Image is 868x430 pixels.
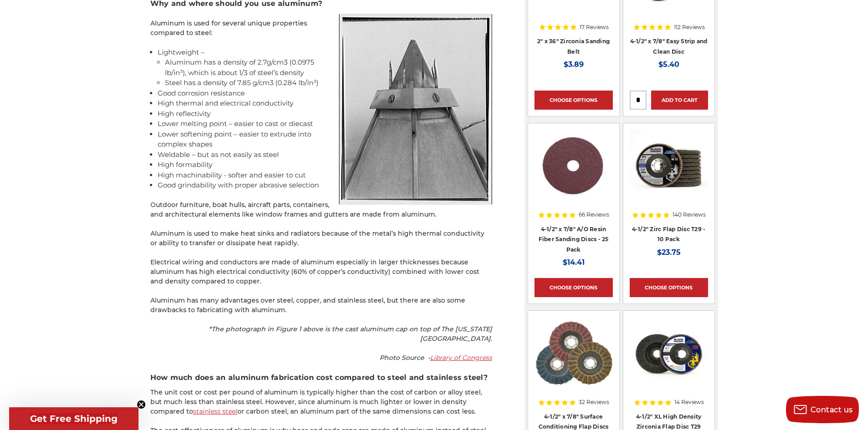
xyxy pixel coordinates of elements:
p: Aluminum has many advantages over steel, copper, and stainless steel, but there are also some dra... [150,296,492,315]
li: Lower melting point – easier to cast or diecast [158,119,492,129]
li: High machinability - softer and easier to cut [158,170,492,181]
a: Library of Congress [430,354,492,362]
img: 4.5" Black Hawk Zirconia Flap Disc 10 Pack [630,130,708,202]
button: Contact us [786,396,859,423]
p: Aluminum is used for several unique properties compared to steel: [150,19,492,38]
a: 4-1/2" x 7/8" A/O Resin Fiber Sanding Discs - 25 Pack [539,226,609,253]
a: Choose Options [630,278,708,297]
a: Choose Options [534,91,613,110]
em: Photo Source - [380,354,492,362]
p: The unit cost or cost per pound of aluminum is typically higher than the cost of carbon or alloy ... [150,388,492,416]
p: Aluminum is used to make heat sinks and radiators because of the metal’s high thermal conductivit... [150,229,492,248]
a: 4.5" Black Hawk Zirconia Flap Disc 10 Pack [630,130,708,233]
li: Lightweight – [158,47,492,88]
h3: How much does an aluminum fabrication cost compared to steel and stainless steel? [150,372,492,383]
li: High reflectivity [158,109,492,119]
li: Steel has a density of 7.85 g/cm3 (0.284 lb/in³) [165,78,492,88]
a: 2" x 36" Zirconia Sanding Belt [537,38,610,55]
li: Weldable – but as not easily as steel [158,150,492,160]
li: Lower softening point – easier to extrude into complex shapes [158,129,492,150]
p: Outdoor furniture, boat hulls, aircraft parts, containers, and architectural elements like window... [150,200,492,219]
li: High thermal and electrical conductivity [158,98,492,109]
img: 4-1/2" XL High Density Zirconia Flap Disc T29 [630,317,708,390]
a: 4-1/2" XL High Density Zirconia Flap Disc T29 [630,317,708,420]
img: Aluminum cap on the Washington Monument [339,14,492,205]
li: Good corrosion resistance [158,88,492,99]
a: 4-1/2" x 7/8" Easy Strip and Clean Disc [630,38,708,55]
span: $14.41 [563,258,585,267]
a: Scotch brite flap discs [534,317,613,420]
span: Contact us [811,405,853,414]
img: 4.5 inch resin fiber disc [534,130,613,202]
span: $3.89 [564,60,584,69]
em: *The photograph in Figure 1 above is the cast aluminum cap on top of The [US_STATE][GEOGRAPHIC_DA... [209,325,492,343]
a: 4.5 inch resin fiber disc [534,130,613,233]
a: Add to Cart [651,91,708,110]
button: Close teaser [137,400,146,409]
img: Scotch brite flap discs [534,317,613,390]
p: Electrical wiring and conductors are made of aluminum especially in larger thicknesses because al... [150,258,492,286]
span: Get Free Shipping [30,413,118,424]
span: $23.75 [657,248,681,257]
a: Choose Options [534,278,613,297]
span: $5.40 [658,60,679,69]
div: Get Free ShippingClose teaser [9,407,139,430]
a: stainless steel [193,407,237,415]
li: Good grindability with proper abrasive selection [158,180,492,191]
li: Aluminum has a density of 2.7g/cm3 (0.0975 lb/in³), which is about 1/3 of steel’s density [165,57,492,78]
li: High formability [158,160,492,170]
